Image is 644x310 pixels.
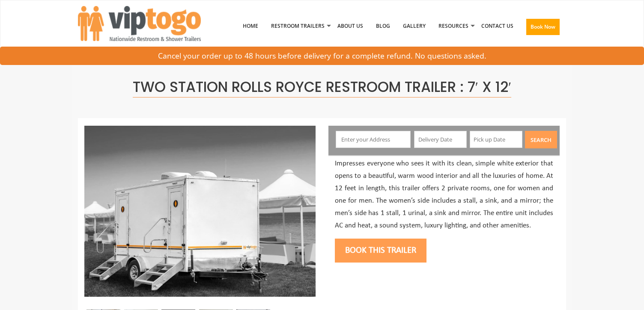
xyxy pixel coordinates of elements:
[525,131,557,148] button: Search
[84,126,316,297] img: Side view of two station restroom trailer with separate doors for males and females
[78,6,201,41] img: VIPTOGO
[414,131,467,148] input: Delivery Date
[432,4,475,48] a: Resources
[520,4,566,53] a: Book Now
[331,4,370,48] a: About Us
[335,158,553,232] p: Impresses everyone who sees it with its clean, simple white exterior that opens to a beautiful, w...
[526,19,560,35] button: Book Now
[370,4,397,48] a: Blog
[265,4,331,48] a: Restroom Trailers
[335,239,426,263] button: Book this trailer
[475,4,520,48] a: Contact Us
[336,131,411,148] input: Enter your Address
[470,131,522,148] input: Pick up Date
[236,4,265,48] a: Home
[397,4,432,48] a: Gallery
[133,77,511,97] span: Two Station Rolls Royce Restroom Trailer : 7′ x 12′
